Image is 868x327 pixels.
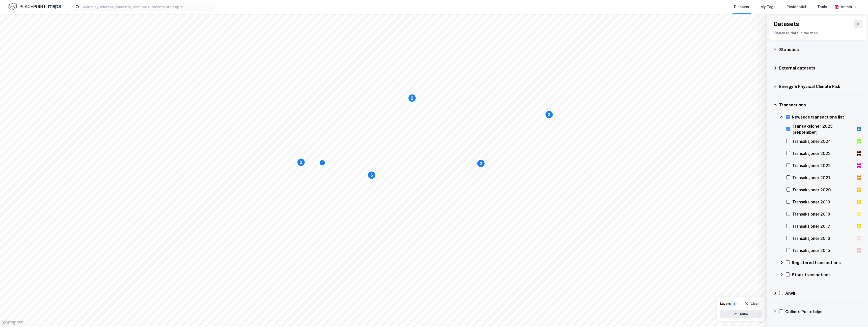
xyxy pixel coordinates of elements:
div: Statistics [779,46,862,53]
img: logo.f888ab2527a4732fd821a326f86c7f29.svg [8,2,61,11]
div: Stock transactions [792,272,862,278]
div: Transaksjoner 2017 [792,223,854,229]
div: Transaksjoner 2016 [792,235,854,241]
div: My Tags [761,4,775,10]
div: Colliers Porteføljer [785,309,862,315]
div: Newsecs transactions list [792,114,862,120]
div: Widżet czatu [843,303,868,327]
text: 2 [411,96,413,100]
div: Map marker [545,110,553,119]
div: Transaksjoner 2025 (september) [792,123,854,135]
div: 1 [732,301,737,306]
div: Transaksjoner 2015 [792,247,854,253]
iframe: Chat Widget [843,303,868,327]
input: Search by address, cadastre, landlords, tenants or people [79,3,214,11]
text: 6 [371,173,373,177]
div: Layers [720,302,731,306]
div: Visualise data in the map. [773,30,862,36]
button: Clear [741,300,762,308]
div: Transaksjoner 2020 [792,187,854,193]
div: Admin [841,4,852,10]
div: Map marker [319,160,325,166]
div: Anvil [785,290,862,296]
div: Energy & Physical Climate Risk [779,83,862,89]
div: Transaksjoner 2021 [792,175,854,181]
div: Transaksjoner 2023 [792,150,854,156]
div: Residential [786,4,806,10]
div: Datasets [773,20,799,28]
div: Transaksjoner 2018 [792,211,854,217]
div: Map marker [477,159,485,168]
text: 2 [480,161,482,166]
div: Tools [817,4,827,10]
a: Mapbox homepage [2,320,24,325]
div: Transaksjoner 2019 [792,199,854,205]
div: Registered transactions [792,260,862,266]
text: 2 [300,160,302,165]
div: Transaksjoner 2022 [792,162,854,169]
div: Map marker [368,171,376,179]
div: Discover [734,4,749,10]
button: Show [720,310,762,318]
div: Map marker [297,158,305,166]
div: Map marker [408,94,416,102]
div: Transaksjoner 2024 [792,138,854,144]
text: 2 [548,112,550,117]
div: External datasets [779,65,862,71]
div: Transactions [779,102,862,108]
